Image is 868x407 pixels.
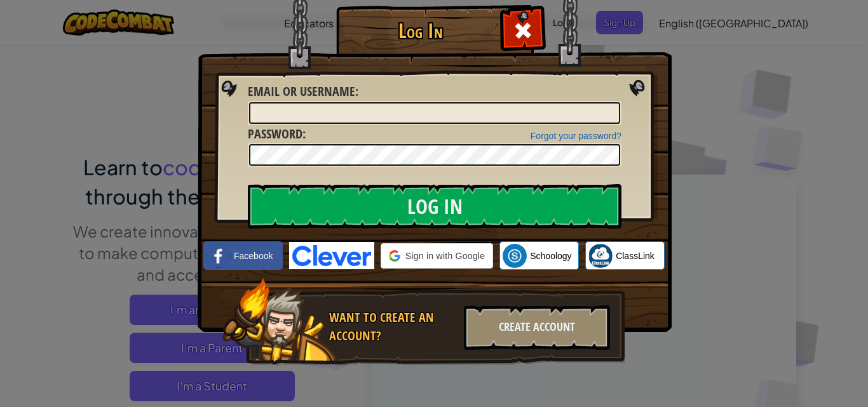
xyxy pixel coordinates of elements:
span: Password [248,125,302,142]
span: Facebook [234,250,273,262]
span: Sign in with Google [405,250,485,262]
img: schoology.png [503,244,527,268]
input: Log In [248,184,621,229]
div: Create Account [464,305,610,350]
span: ClassLink [616,250,654,262]
img: clever-logo-blue.png [289,242,374,269]
div: Want to create an account? [329,309,456,345]
div: Sign in with Google [381,243,493,269]
span: Email or Username [248,83,355,100]
label: : [248,125,306,143]
span: Schoology [530,250,571,262]
a: Forgot your password? [531,131,621,141]
img: facebook_small.png [207,244,231,268]
label: : [248,83,358,101]
h1: Log In [339,20,501,42]
img: classlink-logo-small.png [588,244,613,268]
